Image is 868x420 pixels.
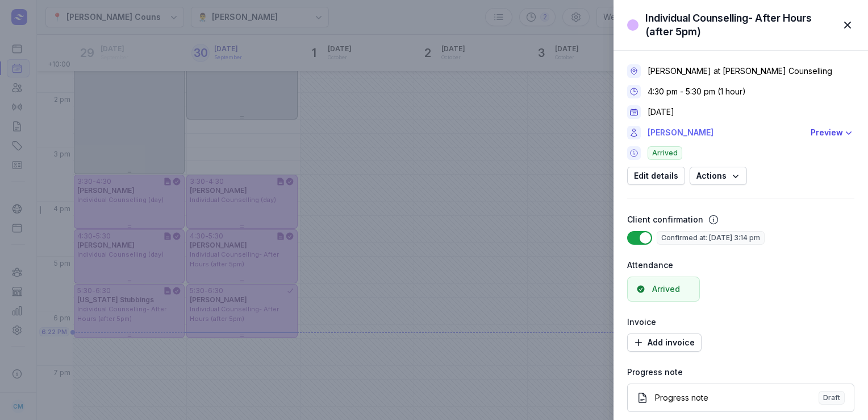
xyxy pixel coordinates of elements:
[627,167,685,185] button: Edit details
[648,106,674,118] div: [DATE]
[634,169,678,183] span: Edit details
[811,126,843,139] div: Preview
[652,283,680,295] div: Arrived
[627,384,854,412] a: Progress noteDraft
[648,146,682,160] span: Arrived
[627,258,854,272] div: Attendance
[648,126,804,139] a: [PERSON_NAME]
[627,365,854,379] div: Progress note
[655,392,819,403] div: Progress note
[648,86,746,97] div: 4:30 pm - 5:30 pm (1 hour)
[811,126,854,139] button: Preview
[819,391,845,405] span: Draft
[645,11,834,39] div: Individual Counselling- After Hours (after 5pm)
[634,336,695,349] span: Add invoice
[657,231,765,245] span: Confirmed at: [DATE] 3:14 pm
[627,213,703,227] div: Client confirmation
[690,167,747,185] button: Actions
[627,315,854,329] div: Invoice
[696,169,740,183] span: Actions
[648,65,832,77] div: [PERSON_NAME] at [PERSON_NAME] Counselling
